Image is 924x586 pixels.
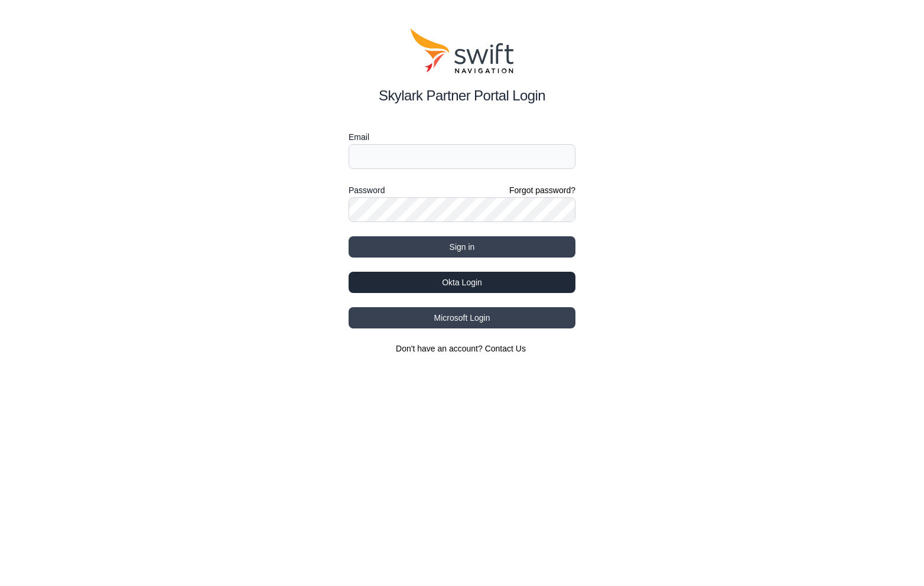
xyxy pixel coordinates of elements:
[349,183,385,197] label: Password
[349,85,575,106] h2: Skylark Partner Portal Login
[349,272,575,293] button: Okta Login
[349,307,575,328] button: Microsoft Login
[349,343,575,354] section: Don't have an account?
[349,236,575,258] button: Sign in
[509,184,575,196] a: Forgot password?
[349,130,575,144] label: Email
[485,344,526,353] a: Contact Us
